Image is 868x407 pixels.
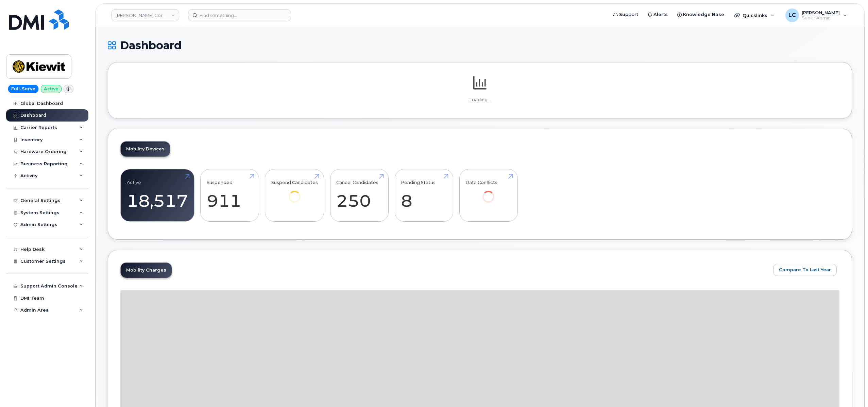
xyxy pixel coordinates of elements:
a: Cancel Candidates 250 [336,173,382,218]
a: Data Conflicts [465,173,511,212]
a: Pending Status 8 [401,173,447,218]
a: Suspend Candidates [271,173,318,212]
a: Active 18,517 [127,173,188,218]
a: Suspended 911 [207,173,253,218]
button: Compare To Last Year [773,264,837,276]
h1: Dashboard [108,39,852,51]
span: Compare To Last Year [779,266,831,273]
p: Loading... [120,97,839,103]
a: Mobility Charges [121,263,172,278]
a: Mobility Devices [121,142,170,156]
